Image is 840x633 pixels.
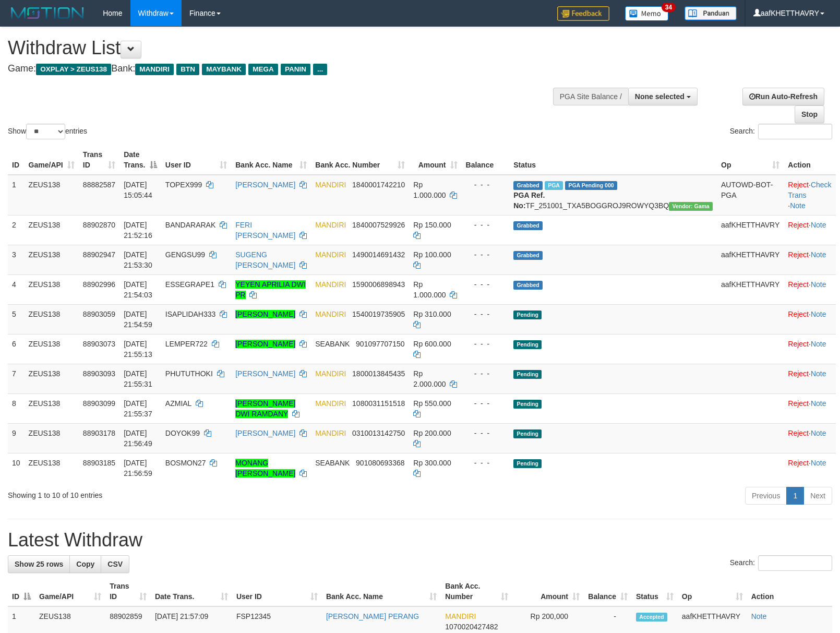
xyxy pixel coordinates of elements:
th: Op: activate to sort column ascending [717,145,784,175]
div: - - - [466,249,506,260]
th: Bank Acc. Number: activate to sort column ascending [441,577,512,606]
a: Reject [788,250,809,259]
span: Pending [513,310,542,319]
td: ZEUS138 [25,304,79,334]
span: 88903093 [83,369,115,378]
span: Copy 1590006898943 to clipboard [352,280,405,289]
th: Date Trans.: activate to sort column descending [119,145,161,175]
span: 88903099 [83,399,115,408]
span: LEMPER722 [165,340,208,348]
span: PANIN [281,64,310,75]
td: 7 [8,364,25,393]
div: - - - [466,428,506,438]
a: Note [811,369,826,378]
span: GENGSU99 [165,250,205,259]
span: Copy 1490014691432 to clipboard [352,250,405,259]
a: CSV [101,555,129,573]
span: BANDARARAK [165,221,215,229]
span: Marked by aafnoeunsreypich [545,181,563,190]
th: Op: activate to sort column ascending [678,577,747,606]
span: 88902947 [83,250,115,259]
input: Search: [758,124,832,139]
td: · · [784,175,836,216]
span: 88903185 [83,459,115,467]
a: Note [811,399,826,408]
img: Feedback.jpg [557,6,609,21]
td: 3 [8,245,25,274]
span: 88903178 [83,429,115,437]
span: Copy 1840007529926 to clipboard [352,221,405,229]
span: Pending [513,429,542,438]
td: · [784,393,836,423]
span: Copy 1840001742210 to clipboard [352,181,405,189]
a: [PERSON_NAME] PERANG [326,612,419,620]
a: [PERSON_NAME] [235,310,295,318]
td: ZEUS138 [25,215,79,245]
td: aafKHETTHAVRY [717,274,784,304]
a: Reject [788,181,809,189]
a: [PERSON_NAME] [235,181,295,189]
span: PHUTUTHOKI [165,369,213,378]
span: MANDIRI [315,310,346,318]
div: - - - [466,398,506,409]
span: Grabbed [513,251,543,260]
a: Reject [788,340,809,348]
span: [DATE] 21:52:16 [124,221,152,240]
a: [PERSON_NAME] [235,369,295,378]
a: Note [751,612,767,620]
span: Copy 1080031151518 to clipboard [352,399,405,408]
img: Button%20Memo.svg [625,6,669,21]
h4: Game: Bank: [8,64,549,74]
span: MANDIRI [315,250,346,259]
span: Copy 901080693368 to clipboard [356,459,404,467]
a: 1 [786,487,804,505]
th: Game/API: activate to sort column ascending [35,577,105,606]
th: Date Trans.: activate to sort column ascending [151,577,232,606]
td: 2 [8,215,25,245]
div: Showing 1 to 10 of 10 entries [8,486,342,500]
span: Rp 310.000 [413,310,451,318]
a: Note [811,459,826,467]
span: 88882587 [83,181,115,189]
span: Rp 600.000 [413,340,451,348]
a: Note [811,221,826,229]
label: Show entries [8,124,87,139]
span: [DATE] 21:55:37 [124,399,152,418]
span: SEABANK [315,340,350,348]
span: 34 [662,3,676,12]
td: 4 [8,274,25,304]
td: · [784,215,836,245]
a: YEYEN APRILIA DWI PR [235,280,306,299]
td: · [784,423,836,453]
span: TOPEX999 [165,181,202,189]
a: Reject [788,369,809,378]
div: - - - [466,180,506,190]
td: 9 [8,423,25,453]
span: Copy 0310013142750 to clipboard [352,429,405,437]
td: · [784,304,836,334]
a: Copy [69,555,101,573]
a: Reject [788,459,809,467]
td: · [784,334,836,364]
td: · [784,364,836,393]
span: Pending [513,400,542,409]
div: - - - [466,339,506,349]
td: ZEUS138 [25,274,79,304]
span: ... [313,64,327,75]
span: [DATE] 21:56:49 [124,429,152,448]
td: ZEUS138 [25,245,79,274]
span: 88902996 [83,280,115,289]
a: Reject [788,399,809,408]
th: Status [509,145,717,175]
span: Rp 2.000.000 [413,369,446,388]
td: · [784,245,836,274]
th: ID: activate to sort column descending [8,577,35,606]
span: 88903073 [83,340,115,348]
img: panduan.png [685,6,737,20]
label: Search: [730,124,832,139]
a: Note [811,310,826,318]
span: PGA Pending [565,181,617,190]
span: MANDIRI [135,64,174,75]
span: Rp 300.000 [413,459,451,467]
td: aafKHETTHAVRY [717,215,784,245]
